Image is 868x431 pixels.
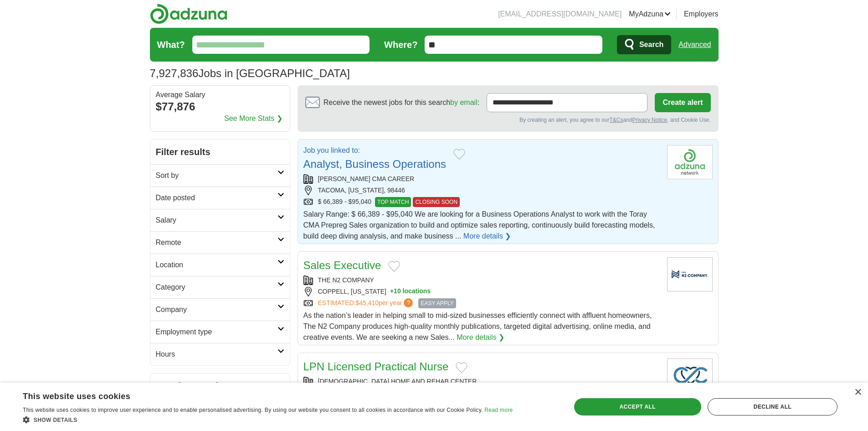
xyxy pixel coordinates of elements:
h2: Hours [156,349,277,360]
span: TOP MATCH [375,197,411,207]
a: Remote [150,231,290,254]
h1: Jobs in [GEOGRAPHIC_DATA] [150,67,350,79]
a: ESTIMATED:$45,410per year? [318,298,415,308]
div: [DEMOGRAPHIC_DATA] HOME AND REHAB CENTER [303,377,660,386]
span: Search [639,36,663,54]
div: $77,876 [156,99,284,115]
a: Advanced [678,36,711,54]
img: Company logo [667,358,713,393]
div: TACOMA, [US_STATE], 98446 [303,186,660,195]
h2: Salary [156,215,277,226]
a: Employers [684,9,719,20]
a: Privacy Notice [632,117,667,123]
a: Hours [150,343,290,365]
span: Receive the newest jobs for this search : [324,97,479,108]
button: +10 locations [390,287,431,296]
span: Salary Range: $ 66,389 - $95,040 We are looking for a Business Operations Analyst to work with th... [303,210,655,240]
div: This website uses cookies [23,388,490,402]
div: Average Salary [156,91,284,99]
h2: Employment type [156,327,277,338]
a: MyAdzuna [629,9,671,20]
a: Sales Executive [303,259,381,271]
span: Show details [34,417,77,423]
a: Date posted [150,187,290,209]
span: This website uses cookies to improve user experience and to enable personalised advertising. By u... [23,407,483,413]
div: $ 66,389 - $95,040 [303,197,660,207]
a: Category [150,276,290,298]
img: Adzuna logo [150,4,227,24]
div: THE N2 COMPANY [303,275,660,285]
h2: Filter results [150,140,290,164]
li: [EMAIL_ADDRESS][DOMAIN_NAME] [498,9,621,20]
h2: Popular searches [156,379,284,393]
span: + [390,287,394,296]
a: See More Stats ❯ [224,113,282,124]
a: Analyst, Business Operations [303,158,447,170]
div: Accept all [574,398,701,415]
span: $45,410 [355,299,379,306]
a: Salary [150,209,290,231]
h2: Remote [156,237,277,248]
div: Show details [23,415,513,424]
img: Company logo [667,257,713,291]
label: Where? [384,38,417,52]
span: EASY APPLY [418,298,456,308]
a: LPN Licensed Practical Nurse [303,360,449,373]
a: by email [450,99,478,106]
h2: Company [156,304,277,315]
span: As the nation’s leader in helping small to mid-sized businesses efficiently connect with affluent... [303,312,652,341]
div: By creating an alert, you agree to our and , and Cookie Use. [305,116,711,124]
div: [PERSON_NAME] CMA CAREER [303,174,660,184]
span: 7,927,836 [150,65,199,82]
a: Location [150,254,290,276]
button: Add to favorite jobs [388,261,400,272]
div: Close [854,389,861,396]
button: Search [617,35,671,54]
div: COPPELL, [US_STATE] [303,287,660,296]
span: CLOSING SOON [413,197,460,207]
button: Add to favorite jobs [453,149,465,160]
h2: Location [156,260,277,270]
a: Company [150,298,290,321]
div: Decline all [708,398,837,415]
a: More details ❯ [457,332,504,343]
a: Read more, opens a new window [484,407,513,413]
p: Job you linked to: [303,145,447,156]
h2: Category [156,282,277,293]
a: Employment type [150,321,290,343]
label: What? [157,38,185,52]
h2: Sort by [156,170,277,181]
a: More details ❯ [463,231,511,242]
button: Create alert [655,93,710,112]
a: Sort by [150,164,290,187]
h2: Date posted [156,192,277,203]
button: Add to favorite jobs [456,362,467,373]
span: ? [404,298,413,307]
img: Company logo [667,145,713,179]
a: T&Cs [609,117,623,123]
